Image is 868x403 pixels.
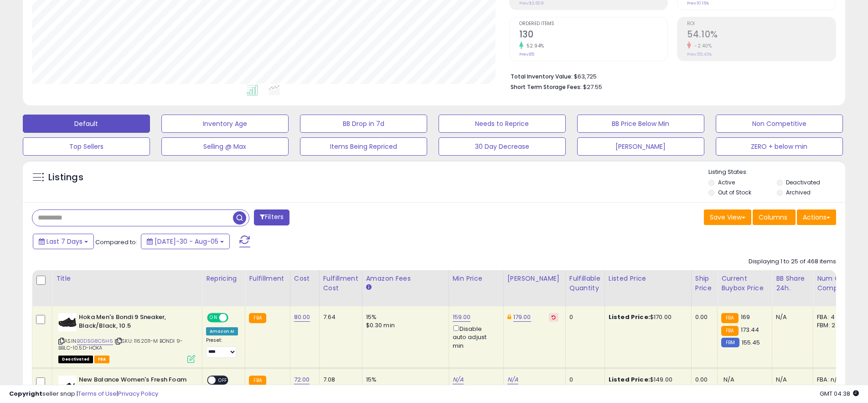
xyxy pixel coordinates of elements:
span: OFF [227,314,242,322]
div: 7.08 [323,376,355,384]
a: 80.00 [294,313,310,322]
span: ROI [687,21,836,26]
img: 41s6BXt7mxL._SL40_.jpg [58,376,77,394]
label: Archived [786,188,811,196]
small: Prev: 55.43% [687,52,712,57]
small: -2.40% [691,42,712,49]
span: 155.45 [742,338,760,347]
span: 2025-08-13 04:38 GMT [820,389,859,398]
small: FBA [721,313,738,323]
div: Ship Price [695,274,713,293]
span: FBA [94,356,110,363]
strong: Copyright [9,389,42,398]
button: Selling @ Max [161,137,289,156]
button: Filters [254,209,289,225]
span: Compared to: [95,238,137,246]
p: Listing States: [708,168,845,177]
div: Preset: [206,337,238,358]
small: Prev: 85 [519,52,534,57]
button: Top Sellers [23,137,150,156]
div: [PERSON_NAME] [507,274,562,283]
span: 173.44 [741,325,759,334]
small: Prev: $3,609 [519,0,544,6]
img: 316WFgXFszL._SL40_.jpg [58,313,77,331]
a: Terms of Use [78,389,117,398]
div: FBM: 2 [817,321,847,330]
div: Amazon AI [206,327,238,335]
button: BB Price Below Min [577,115,704,133]
h2: 130 [519,29,668,42]
button: Columns [753,209,796,225]
span: ON [208,314,219,322]
a: N/A [507,375,518,384]
small: FBA [249,376,266,386]
span: 169 [741,313,750,321]
div: 7.64 [323,313,355,321]
div: $170.00 [609,313,684,321]
h2: 54.10% [687,29,836,42]
small: FBA [249,313,266,323]
div: Title [56,274,198,283]
b: Total Inventory Value: [511,73,573,80]
div: $149.00 [609,376,684,384]
button: BB Drop in 7d [300,115,427,133]
button: ZERO + below min [716,137,843,156]
div: Cost [294,274,315,283]
div: ASIN: [58,313,195,362]
a: 72.00 [294,375,310,384]
a: 159.00 [453,313,471,322]
button: [DATE]-30 - Aug-05 [141,234,230,249]
button: 30 Day Decrease [439,137,566,156]
div: $0.30 min [366,321,442,330]
small: Amazon Fees. [366,283,372,292]
b: Short Term Storage Fees: [511,83,582,91]
span: N/A [723,375,734,384]
label: Out of Stock [718,188,751,196]
div: Num of Comp. [817,274,850,293]
button: Last 7 Days [33,234,94,249]
div: 0 [569,376,598,384]
div: FBA: 4 [817,313,847,321]
small: FBA [721,326,738,336]
b: Listed Price: [609,313,650,321]
div: 15% [366,376,442,384]
b: Listed Price: [609,375,650,384]
div: Displaying 1 to 25 of 468 items [749,257,836,266]
div: Repricing [206,274,241,283]
div: Current Buybox Price [721,274,768,293]
div: 0.00 [695,376,710,384]
div: 0 [569,313,598,321]
div: seller snap | | [9,390,158,398]
span: | SKU: 1162011-M BONDI 9-BBLC-10.5D-HOKA [58,337,183,351]
b: Hoka Men's Bondi 9 Sneaker, Black/Black, 10.5 [79,313,190,332]
div: Listed Price [609,274,687,283]
span: Columns [759,213,787,222]
div: Fulfillable Quantity [569,274,601,293]
button: Needs to Reprice [439,115,566,133]
h5: Listings [48,171,83,184]
a: B0D5G8C6H6 [77,337,113,345]
button: Default [23,115,150,133]
small: FBM [721,338,739,347]
a: 179.00 [513,313,531,322]
label: Active [718,178,735,186]
span: All listings that are unavailable for purchase on Amazon for any reason other than out-of-stock [58,356,93,363]
div: Fulfillment [249,274,286,283]
label: Deactivated [786,178,820,186]
div: Amazon Fees [366,274,445,283]
div: Fulfillment Cost [323,274,358,293]
button: [PERSON_NAME] [577,137,704,156]
a: Privacy Policy [118,389,158,398]
button: Items Being Repriced [300,137,427,156]
div: 0.00 [695,313,710,321]
a: N/A [453,375,464,384]
button: Actions [797,209,836,225]
button: Save View [704,209,751,225]
div: 15% [366,313,442,321]
small: Prev: 10.16% [687,0,709,6]
li: $63,725 [511,70,830,81]
small: 52.94% [523,42,544,49]
div: BB Share 24h. [776,274,809,293]
span: $27.55 [583,83,602,91]
span: [DATE]-30 - Aug-05 [155,237,218,246]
